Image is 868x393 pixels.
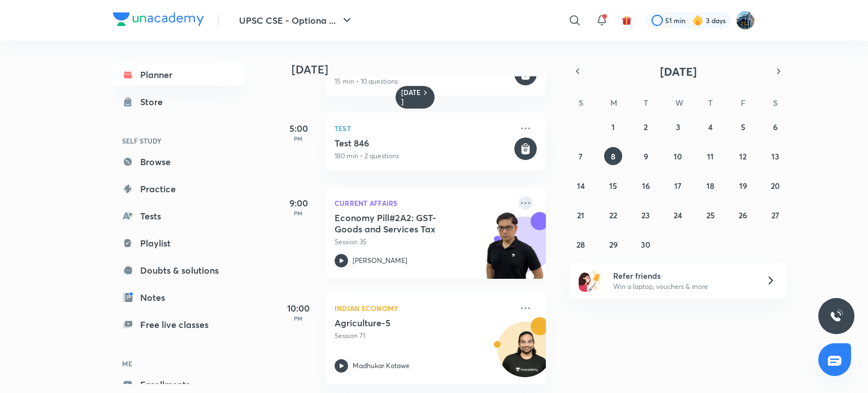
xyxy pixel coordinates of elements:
[766,176,784,195] button: September 20, 2025
[498,328,552,382] img: Avatar
[734,118,752,136] button: September 5, 2025
[335,301,512,315] p: Indian Economy
[622,15,632,25] img: avatar
[484,212,546,290] img: unacademy
[773,122,778,132] abbr: September 6, 2025
[335,76,512,87] p: 15 min • 10 questions
[604,235,622,253] button: September 29, 2025
[771,180,780,191] abbr: September 20, 2025
[276,122,321,135] h5: 5:00
[572,147,590,165] button: September 7, 2025
[292,63,557,76] h4: [DATE]
[701,206,719,224] button: September 25, 2025
[113,313,244,336] a: Free live classes
[604,147,622,165] button: September 8, 2025
[739,210,747,221] abbr: September 26, 2025
[708,97,713,108] abbr: Thursday
[618,11,636,29] button: avatar
[637,235,655,253] button: September 30, 2025
[637,118,655,136] button: September 2, 2025
[641,239,650,250] abbr: September 30, 2025
[669,176,687,195] button: September 17, 2025
[335,122,512,135] p: Test
[335,151,512,161] p: 180 min • 2 questions
[739,151,747,162] abbr: September 12, 2025
[739,180,747,191] abbr: September 19, 2025
[276,301,321,315] h5: 10:00
[276,135,321,142] p: PM
[669,147,687,165] button: September 10, 2025
[604,206,622,224] button: September 22, 2025
[609,210,617,221] abbr: September 22, 2025
[660,64,697,79] span: [DATE]
[609,239,618,250] abbr: September 29, 2025
[773,97,778,108] abbr: Saturday
[335,331,512,341] p: Session 71
[741,122,745,132] abbr: September 5, 2025
[734,147,752,165] button: September 12, 2025
[572,176,590,195] button: September 14, 2025
[335,317,475,329] h5: Agriculture-5
[276,210,321,217] p: PM
[674,180,682,191] abbr: September 17, 2025
[637,147,655,165] button: September 9, 2025
[766,118,784,136] button: September 6, 2025
[669,118,687,136] button: September 3, 2025
[572,206,590,224] button: September 21, 2025
[113,232,244,254] a: Playlist
[579,151,583,162] abbr: September 7, 2025
[113,150,244,173] a: Browse
[771,151,779,162] abbr: September 13, 2025
[140,95,170,109] div: Store
[736,11,755,30] img: I A S babu
[353,361,410,371] p: Madhukar Kotawe
[276,196,321,210] h5: 9:00
[113,12,204,29] a: Company Logo
[113,259,244,282] a: Doubts & solutions
[113,63,244,86] a: Planner
[611,122,615,132] abbr: September 1, 2025
[610,97,617,108] abbr: Monday
[766,147,784,165] button: September 13, 2025
[113,90,244,113] a: Store
[706,210,715,221] abbr: September 25, 2025
[734,206,752,224] button: September 26, 2025
[113,131,244,150] h6: SELF STUDY
[113,178,244,200] a: Practice
[701,147,719,165] button: September 11, 2025
[674,151,682,162] abbr: September 10, 2025
[353,256,407,266] p: [PERSON_NAME]
[701,118,719,136] button: September 4, 2025
[579,269,601,292] img: referral
[644,97,648,108] abbr: Tuesday
[401,88,421,106] h6: [DATE]
[637,206,655,224] button: September 23, 2025
[644,151,648,162] abbr: September 9, 2025
[604,176,622,195] button: September 15, 2025
[613,282,752,292] p: Win a laptop, vouchers & more
[232,9,361,32] button: UPSC CSE - Optiona ...
[579,97,583,108] abbr: Sunday
[676,122,680,132] abbr: September 3, 2025
[276,315,321,322] p: PM
[708,122,713,132] abbr: September 4, 2025
[335,137,512,149] h5: Test 846
[771,210,779,221] abbr: September 27, 2025
[335,237,512,247] p: Session 35
[585,63,771,79] button: [DATE]
[707,151,714,162] abbr: September 11, 2025
[576,239,585,250] abbr: September 28, 2025
[734,176,752,195] button: September 19, 2025
[706,180,714,191] abbr: September 18, 2025
[637,176,655,195] button: September 16, 2025
[335,212,475,235] h5: Economy Pill#2A2: GST- Goods and Services Tax
[741,97,745,108] abbr: Friday
[113,354,244,373] h6: ME
[113,12,204,26] img: Company Logo
[609,180,617,191] abbr: September 15, 2025
[692,15,704,26] img: streak
[604,118,622,136] button: September 1, 2025
[572,235,590,253] button: September 28, 2025
[830,309,843,323] img: ttu
[611,151,615,162] abbr: September 8, 2025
